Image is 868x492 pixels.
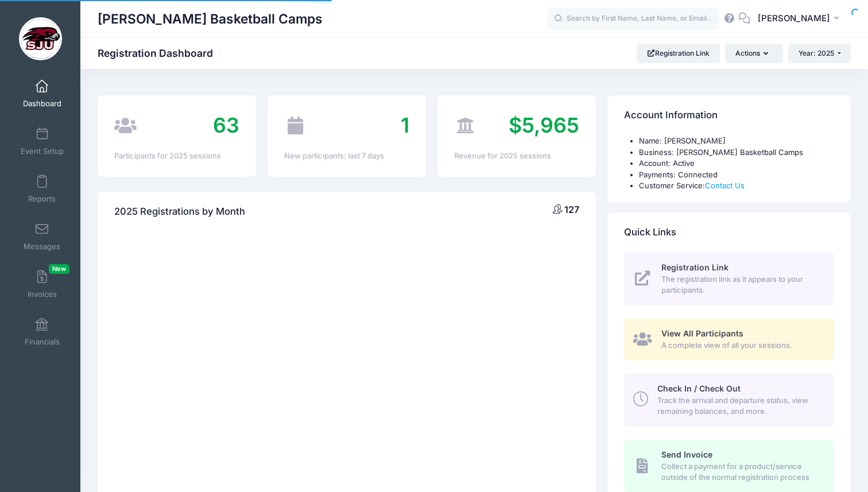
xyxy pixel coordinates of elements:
[15,73,69,114] a: Dashboard
[639,147,834,158] li: Business: [PERSON_NAME] Basketball Camps
[15,216,69,257] a: Messages
[454,150,579,162] div: Revenue for 2025 sessions
[213,113,239,138] span: 63
[624,319,834,361] a: View All Participants A complete view of all your sessions.
[15,312,69,352] a: Financials
[661,274,821,296] span: The registration link as it appears to your participants.
[705,181,745,190] a: Contact Us
[28,289,57,299] span: Invoices
[639,135,834,147] li: Name: [PERSON_NAME]
[15,264,69,304] a: InvoicesNew
[15,169,69,209] a: Reports
[750,6,851,32] button: [PERSON_NAME]
[639,158,834,169] li: Account: Active
[23,99,61,109] span: Dashboard
[284,150,409,162] div: New participants: last 7 days
[564,204,579,215] span: 127
[114,195,245,228] h4: 2025 Registrations by Month
[661,461,821,483] span: Collect a payment for a product/service outside of the normal registration process
[637,44,720,63] a: Registration Link
[639,169,834,181] li: Payments: Connected
[639,180,834,192] li: Customer Service:
[661,328,743,338] span: View All Participants
[661,262,728,272] span: Registration Link
[799,49,834,57] span: Year: 2025
[509,113,579,138] span: $5,965
[24,242,60,251] span: Messages
[98,47,223,59] h1: Registration Dashboard
[661,450,712,459] span: Send Invoice
[547,7,719,30] input: Search by First Name, Last Name, or Email...
[25,337,60,347] span: Financials
[657,383,741,393] span: Check In / Check Out
[788,44,851,63] button: Year: 2025
[624,216,676,249] h4: Quick Links
[49,264,69,274] span: New
[98,6,323,32] h1: [PERSON_NAME] Basketball Camps
[624,373,834,426] a: Check In / Check Out Track the arrival and departure status, view remaining balances, and more.
[624,253,834,305] a: Registration Link The registration link as it appears to your participants.
[758,12,830,25] span: [PERSON_NAME]
[401,113,409,138] span: 1
[661,340,821,351] span: A complete view of all your sessions.
[21,146,64,156] span: Event Setup
[19,17,62,60] img: Cindy Griffin Basketball Camps
[114,150,239,162] div: Participants for 2025 sessions
[28,194,56,204] span: Reports
[725,44,782,63] button: Actions
[15,121,69,161] a: Event Setup
[624,99,718,132] h4: Account Information
[657,395,821,417] span: Track the arrival and departure status, view remaining balances, and more.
